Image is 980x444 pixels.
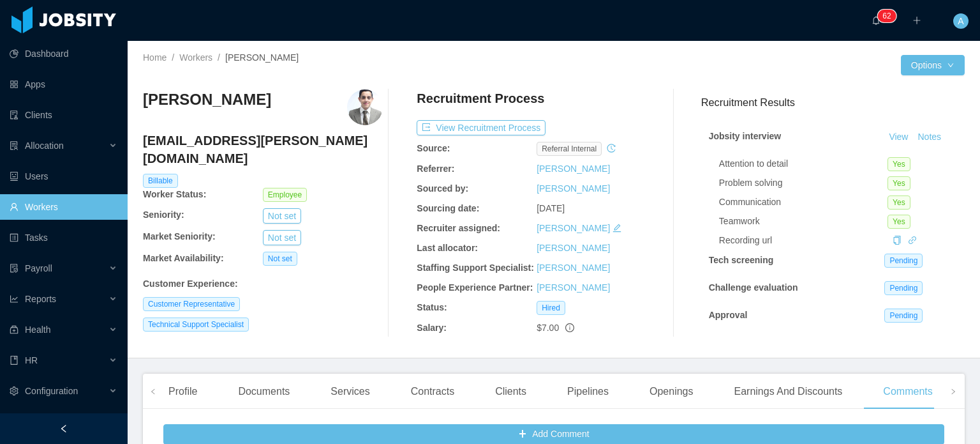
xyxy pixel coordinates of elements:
[537,164,610,174] a: [PERSON_NAME]
[10,295,19,303] i: icon: line-chart
[912,16,921,25] i: icon: plus
[607,144,616,153] i: icon: history
[417,183,468,194] b: Sourced by:
[884,132,912,142] a: View
[218,52,220,63] span: /
[225,52,299,63] span: [PERSON_NAME]
[143,210,184,220] b: Seniority:
[401,374,464,410] div: Contracts
[10,225,117,250] a: icon: profileTasks
[417,203,479,213] b: Sourcing date:
[557,374,619,410] div: Pipelines
[417,243,478,253] b: Last allocator:
[912,130,946,145] button: Notes
[143,132,383,167] h4: [EMAIL_ADDRESS][PERSON_NAME][DOMAIN_NAME]
[417,323,447,333] b: Salary:
[143,297,240,311] span: Customer Representative
[25,263,52,273] span: Payroll
[901,55,965,75] button: Optionsicon: down
[10,264,19,273] i: icon: file-protect
[872,16,880,25] i: icon: bell
[877,10,896,22] sup: 62
[887,10,891,22] p: 2
[10,387,19,395] i: icon: setting
[709,131,782,141] strong: Jobsity interview
[143,318,249,332] span: Technical Support Specialist
[537,263,610,273] a: [PERSON_NAME]
[537,223,610,233] a: [PERSON_NAME]
[709,282,798,293] strong: Challenge evaluation
[10,41,117,66] a: icon: pie-chartDashboard
[179,52,212,63] a: Workers
[882,10,887,22] p: 6
[485,374,537,410] div: Clients
[25,386,78,396] span: Configuration
[719,215,887,228] div: Teamwork
[158,374,207,410] div: Profile
[719,157,887,171] div: Attention to detail
[417,282,533,293] b: People Experience Partner:
[950,388,956,395] i: icon: right
[347,89,383,125] img: 47eb8286-7d5c-4026-888b-b4c49c8b8ffc_67eafeb49cea7-400w.png
[908,235,917,245] a: icon: link
[884,309,923,323] span: Pending
[10,72,117,97] a: icon: appstoreApps
[143,231,216,241] b: Market Seniority:
[724,374,852,410] div: Earnings And Discounts
[887,176,910,190] span: Yes
[143,89,271,110] h3: [PERSON_NAME]
[417,164,454,174] b: Referrer:
[10,141,19,150] i: icon: solution
[263,208,301,224] button: Not set
[150,388,156,395] i: icon: left
[263,188,307,202] span: Employee
[958,13,963,29] span: A
[565,323,574,332] span: info-circle
[417,263,534,273] b: Staffing Support Specialist:
[537,203,565,213] span: [DATE]
[537,282,610,293] a: [PERSON_NAME]
[10,102,117,128] a: icon: auditClients
[417,143,450,153] b: Source:
[887,215,910,229] span: Yes
[25,294,56,304] span: Reports
[873,374,942,410] div: Comments
[884,281,923,295] span: Pending
[10,325,19,334] i: icon: medicine-box
[701,95,965,111] h3: Recruitment Results
[143,189,206,199] b: Worker Status:
[263,230,301,245] button: Not set
[417,120,546,135] button: icon: exportView Recruitment Process
[10,164,117,189] a: icon: robotUsers
[908,236,917,245] i: icon: link
[143,174,178,188] span: Billable
[228,374,300,410] div: Documents
[143,253,224,263] b: Market Availability:
[709,310,748,320] strong: Approval
[25,325,50,335] span: Health
[537,301,565,315] span: Hired
[884,254,923,268] span: Pending
[143,279,238,289] b: Customer Experience :
[417,89,544,107] h4: Recruitment Process
[143,52,167,63] a: Home
[417,302,447,312] b: Status:
[10,194,117,220] a: icon: userWorkers
[639,374,704,410] div: Openings
[263,252,297,266] span: Not set
[893,236,902,245] i: icon: copy
[25,141,64,151] span: Allocation
[537,323,559,333] span: $7.00
[719,195,887,209] div: Communication
[893,234,902,247] div: Copy
[417,223,500,233] b: Recruiter assigned:
[537,142,602,156] span: Referral internal
[25,355,38,365] span: HR
[719,176,887,190] div: Problem solving
[417,123,546,133] a: icon: exportView Recruitment Process
[887,157,910,171] span: Yes
[719,234,887,247] div: Recording url
[709,255,774,265] strong: Tech screening
[320,374,380,410] div: Services
[887,195,910,210] span: Yes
